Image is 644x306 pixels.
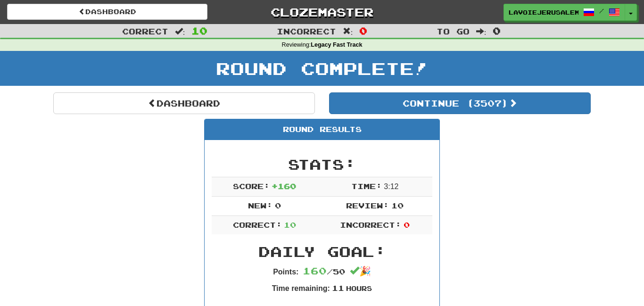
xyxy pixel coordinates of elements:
[493,25,501,36] span: 0
[222,4,422,20] a: Clozemaster
[504,4,625,21] a: lavoiejerusalem /
[3,59,641,78] h1: Round Complete!
[53,92,315,114] a: Dashboard
[350,266,371,276] span: 🎉
[272,182,296,190] span: + 160
[284,220,296,229] span: 10
[272,284,330,292] strong: Time remaining:
[275,201,281,210] span: 0
[332,283,344,292] span: 11
[351,182,382,190] span: Time:
[599,8,604,14] span: /
[273,268,298,276] strong: Points:
[509,8,578,17] span: lavoiejerusalem
[233,220,282,229] span: Correct:
[343,27,353,35] span: :
[212,157,432,172] h2: Stats:
[384,182,398,190] span: 3 : 12
[346,201,389,210] span: Review:
[303,265,327,276] span: 160
[248,201,272,210] span: New:
[303,267,345,276] span: / 50
[175,27,185,35] span: :
[212,244,432,259] h2: Daily Goal:
[233,182,270,190] span: Score:
[437,26,470,36] span: To go
[205,119,439,140] div: Round Results
[122,26,168,36] span: Correct
[476,27,487,35] span: :
[7,4,207,20] a: Dashboard
[404,220,410,229] span: 0
[329,92,591,114] button: Continue (3507)
[277,26,336,36] span: Incorrect
[191,25,207,36] span: 10
[359,25,367,36] span: 0
[311,41,362,48] strong: Legacy Fast Track
[391,201,404,210] span: 10
[346,284,372,292] small: Hours
[340,220,401,229] span: Incorrect:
